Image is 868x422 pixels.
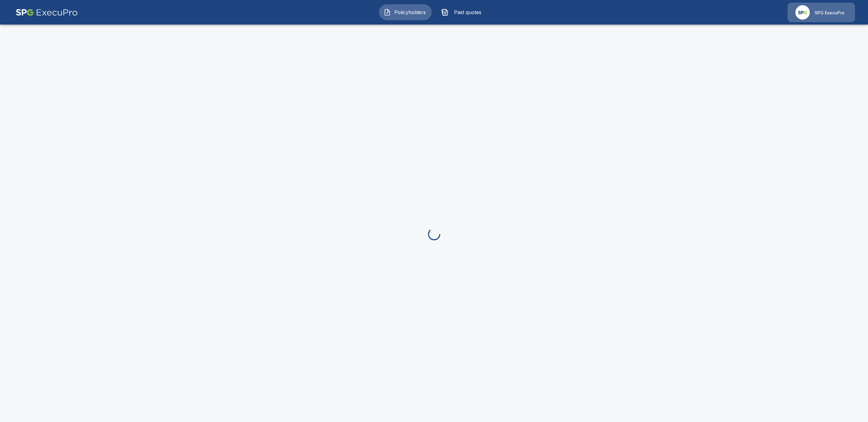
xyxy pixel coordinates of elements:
[437,4,489,20] button: Past quotes IconPast quotes
[795,5,810,20] img: Agency Icon
[16,3,78,22] img: AA Logo
[441,9,449,16] img: Past quotes Icon
[379,4,432,20] button: Policyholders IconPolicyholders
[815,10,844,16] p: SPG ExecuPro
[451,9,485,16] span: Past quotes
[393,9,427,16] span: Policyholders
[788,3,855,22] a: Agency IconSPG ExecuPro
[384,9,391,16] img: Policyholders Icon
